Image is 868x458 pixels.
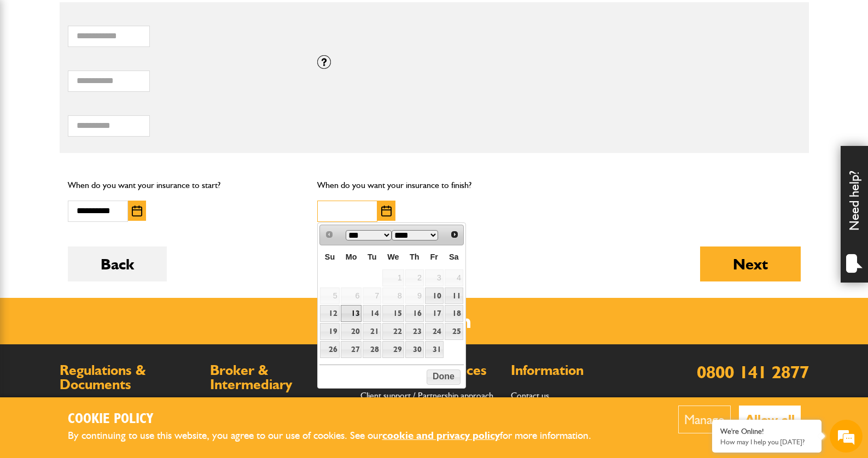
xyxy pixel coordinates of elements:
[720,438,813,446] p: How may I help you today?
[410,253,420,261] span: Thursday
[697,361,809,383] a: 0800 141 2877
[381,205,392,216] img: Choose date
[700,246,801,281] button: Next
[317,178,551,192] p: When do you want your insurance to finish?
[405,341,424,358] a: 30
[450,230,459,239] span: Next
[425,287,444,304] a: 10
[445,305,463,322] a: 18
[446,226,462,242] a: Next
[210,363,349,391] h2: Broker & Intermediary
[341,323,362,340] a: 20
[179,5,206,32] div: Minimize live chat window
[430,253,438,261] span: Friday
[14,198,200,327] textarea: Type your message and hit 'Enter'
[405,323,424,340] a: 23
[68,178,301,192] p: When do you want your insurance to start?
[449,253,459,261] span: Saturday
[363,341,381,358] a: 28
[60,363,199,391] h2: Regulations & Documents
[149,337,199,351] em: Start Chat
[68,411,609,428] h2: Cookie Policy
[445,287,463,304] a: 11
[405,305,424,322] a: 16
[382,341,404,358] a: 29
[320,305,339,322] a: 12
[425,305,444,322] a: 17
[14,101,200,125] input: Enter your last name
[427,369,460,385] button: Done
[14,133,200,157] input: Enter your email address
[841,146,868,283] div: Need help?
[363,305,381,322] a: 14
[445,323,463,340] a: 25
[368,253,377,261] span: Tuesday
[341,305,362,322] a: 13
[132,205,142,216] img: Choose date
[425,341,444,358] a: 31
[57,61,184,75] div: Chat with us now
[382,305,404,322] a: 15
[341,341,362,358] a: 27
[19,61,46,76] img: d_20077148190_company_1631870298795_20077148190
[511,363,650,378] h2: Information
[325,253,335,261] span: Sunday
[382,429,500,442] a: cookie and privacy policy
[14,166,200,190] input: Enter your phone number
[320,341,339,358] a: 26
[678,406,731,433] button: Manage
[363,323,381,340] a: 21
[425,323,444,340] a: 24
[360,390,493,401] a: Client support / Partnership approach
[382,323,404,340] a: 22
[511,390,549,401] a: Contact us
[346,253,357,261] span: Monday
[739,406,801,433] button: Allow all
[68,246,167,281] button: Back
[720,427,813,436] div: We're Online!
[387,253,399,261] span: Wednesday
[320,323,339,340] a: 19
[68,427,609,444] p: By continuing to use this website, you agree to our use of cookies. See our for more information.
